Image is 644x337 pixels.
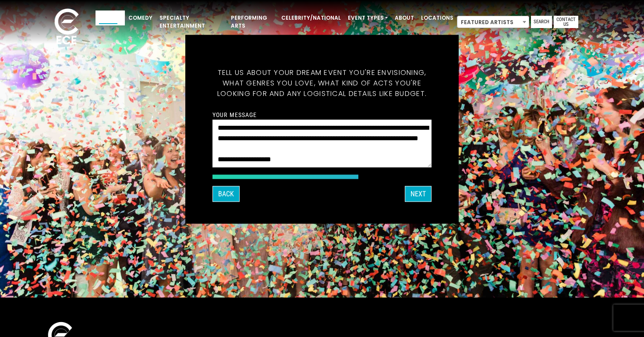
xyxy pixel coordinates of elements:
[278,11,344,25] a: Celebrity/National
[96,11,125,25] a: Music
[156,11,227,33] a: Specialty Entertainment
[227,11,278,33] a: Performing Arts
[418,11,457,25] a: Locations
[554,16,578,28] a: Contact Us
[405,186,432,202] button: NEXT
[212,57,432,109] h5: Tell us about your dream event you're envisioning, what genres you love, what kind of acts you're...
[391,11,418,25] a: About
[125,11,156,25] a: Comedy
[45,6,88,49] img: ece_new_logo_whitev2-1.png
[457,16,529,28] span: Featured Artists
[344,11,391,25] a: Event Types
[531,16,552,28] a: Search
[457,16,529,28] span: Featured Artists
[212,186,240,202] button: Back
[212,110,257,118] label: Your message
